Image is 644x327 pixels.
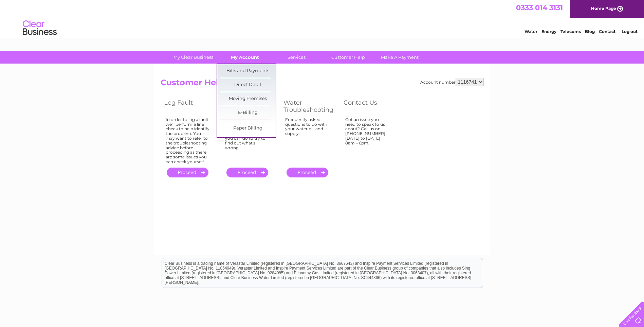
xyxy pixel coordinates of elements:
[340,97,400,115] th: Contact Us
[372,51,428,64] a: Make A Payment
[220,122,276,135] a: Paper Billing
[166,117,210,164] div: In order to log a fault we'll perform a line check to help identify the problem. You may want to ...
[280,97,340,115] th: Water Troubleshooting
[225,117,270,161] div: If you're having problems with your phone there are some simple checks you can do to try to find ...
[22,18,57,38] img: logo.png
[525,29,537,34] a: Water
[220,64,276,78] a: Bills and Payments
[269,51,325,64] a: Services
[320,51,376,64] a: Customer Help
[560,29,581,34] a: Telecoms
[287,168,328,177] a: .
[220,106,276,120] a: E-Billing
[161,97,220,115] th: Log Fault
[220,78,276,92] a: Direct Debit
[516,3,563,12] a: 0333 014 3131
[167,168,208,177] a: .
[345,117,389,161] div: Got an issue you need to speak to us about? Call us on [PHONE_NUMBER] [DATE] to [DATE] 8am – 6pm.
[622,29,638,34] a: Log out
[162,4,483,33] div: Clear Business is a trading name of Verastar Limited (registered in [GEOGRAPHIC_DATA] No. 3667643...
[285,117,330,161] div: Frequently asked questions to do with your water bill and supply.
[541,29,556,34] a: Energy
[217,51,273,64] a: My Account
[220,92,276,106] a: Moving Premises
[165,51,221,64] a: My Clear Business
[599,29,615,34] a: Contact
[161,78,484,91] h2: Customer Help
[585,29,595,34] a: Blog
[420,78,484,86] div: Account number
[226,168,268,177] a: .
